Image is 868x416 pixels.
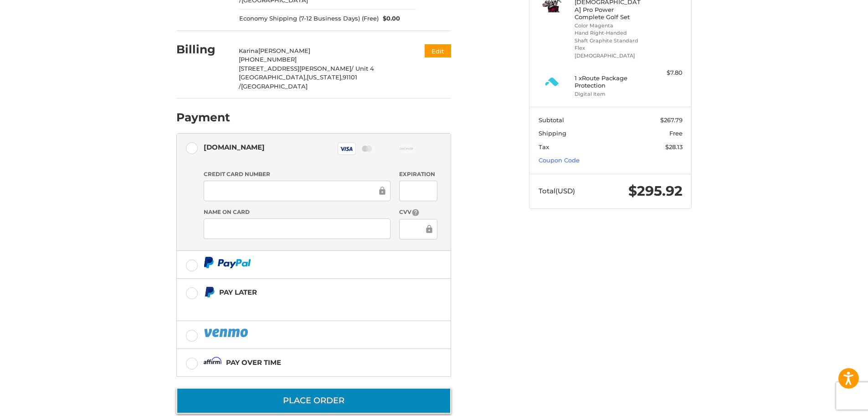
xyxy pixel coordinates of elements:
[258,47,310,54] span: [PERSON_NAME]
[239,56,297,63] span: [PHONE_NUMBER]
[239,65,351,72] span: [STREET_ADDRESS][PERSON_NAME]
[351,65,374,72] span: / Unit 4
[204,302,394,310] iframe: PayPal Message 1
[176,388,451,414] button: Place Order
[204,257,251,268] img: PayPal icon
[239,73,357,90] span: 91101 /
[575,37,644,45] li: Shaft Graphite Standard
[204,286,215,298] img: Pay Later icon
[539,130,566,137] span: Shipping
[575,90,644,98] li: Digital Item
[539,156,580,164] a: Coupon Code
[307,73,343,81] span: [US_STATE],
[575,74,644,89] h4: 1 x Route Package Protection
[176,42,230,57] h2: Billing
[669,130,683,137] span: Free
[204,170,390,178] label: Credit Card Number
[539,143,549,151] span: Tax
[575,29,644,37] li: Hand Right-Handed
[219,285,394,300] div: Pay Later
[575,44,644,59] li: Flex [DEMOGRAPHIC_DATA]
[204,327,250,338] img: PayPal icon
[539,116,564,124] span: Subtotal
[399,208,437,217] label: CVV
[660,116,683,124] span: $267.79
[241,83,308,90] span: [GEOGRAPHIC_DATA]
[204,357,222,368] img: Affirm icon
[628,182,683,199] span: $295.92
[425,44,451,57] button: Edit
[204,140,265,155] div: [DOMAIN_NAME]
[239,14,379,23] span: Economy Shipping (7-12 Business Days) (Free)
[647,68,683,78] div: $7.80
[226,355,281,370] div: Pay over time
[399,170,437,178] label: Expiration
[539,187,575,195] span: Total (USD)
[575,22,644,30] li: Color Magenta
[665,143,683,151] span: $28.13
[204,208,390,216] label: Name on Card
[176,110,230,125] h2: Payment
[379,14,401,23] span: $0.00
[239,73,307,81] span: [GEOGRAPHIC_DATA],
[239,47,258,54] span: Karina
